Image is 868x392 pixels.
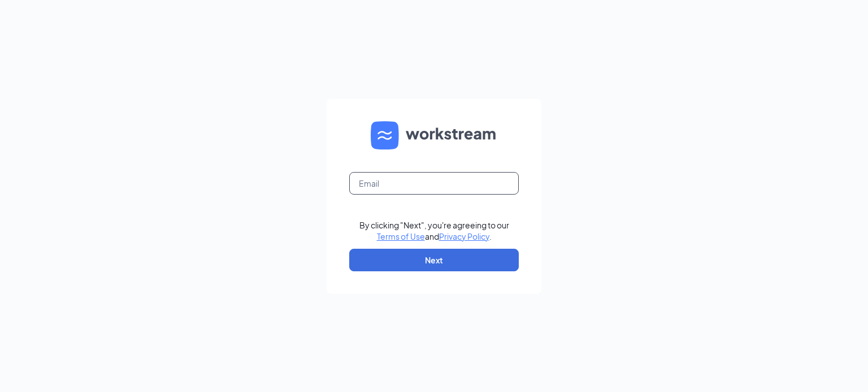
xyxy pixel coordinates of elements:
[359,219,509,242] div: By clicking "Next", you're agreeing to our and .
[349,249,519,271] button: Next
[349,172,519,195] input: Email
[371,121,497,149] img: WS logo and Workstream text
[377,231,425,241] a: Terms of Use
[439,231,489,241] a: Privacy Policy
